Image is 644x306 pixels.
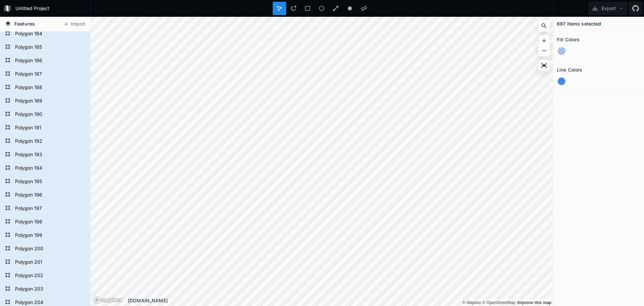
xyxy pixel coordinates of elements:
h4: 697 items selected [557,20,601,27]
a: Mapbox [462,300,481,305]
button: Import [60,19,89,30]
div: [DOMAIN_NAME] [128,297,553,304]
a: Map feedback [517,300,551,305]
a: OpenStreetMap [482,300,516,305]
h2: Line Colors [557,64,583,75]
button: Export [589,2,627,15]
a: Mapbox logo [93,296,122,304]
span: Features [14,20,35,27]
h2: Fill Colors [557,34,580,45]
